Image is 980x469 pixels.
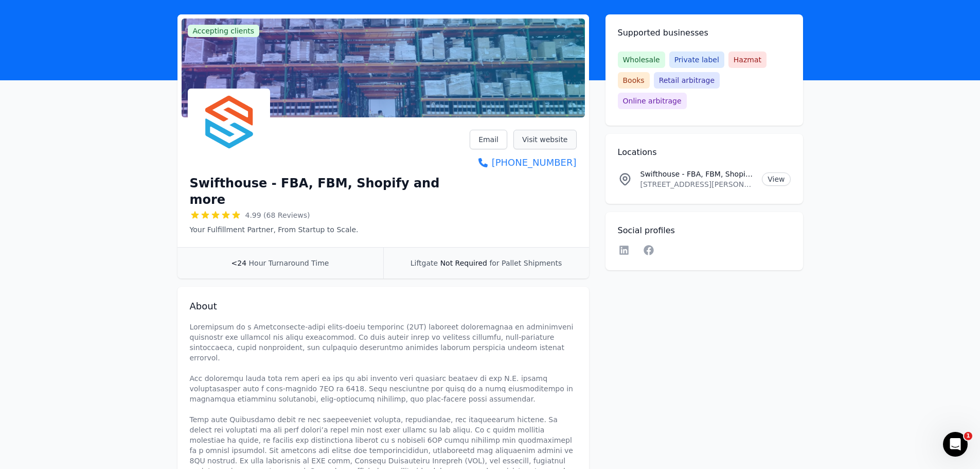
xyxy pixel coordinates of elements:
[411,259,438,267] span: Liftgate
[231,259,247,267] span: <24
[190,299,577,314] h2: About
[618,146,791,159] h2: Locations
[470,130,507,149] a: Email
[618,27,791,39] h2: Supported businesses
[618,93,687,109] span: Online arbitrage
[190,224,470,235] p: Your Fulfillment Partner, From Startup to Scale.
[249,259,329,267] span: Hour Turnaround Time
[728,51,767,68] span: Hazmat
[489,259,562,267] span: for Pallet Shipments
[440,259,487,267] span: Not Required
[943,432,968,457] iframe: Intercom live chat
[640,179,754,189] p: [STREET_ADDRESS][PERSON_NAME][US_STATE]
[618,224,791,237] h2: Social profiles
[618,72,650,89] span: Books
[669,51,724,68] span: Private label
[190,175,470,208] h1: Swifthouse - FBA, FBM, Shopify and more
[640,169,754,179] p: Swifthouse - FBA, FBM, Shopify and more Location
[654,72,720,89] span: Retail arbitrage
[188,25,260,37] span: Accepting clients
[190,91,268,169] img: Swifthouse - FBA, FBM, Shopify and more
[513,130,577,149] a: Visit website
[964,432,972,440] span: 1
[762,172,790,186] a: View
[470,155,576,170] a: [PHONE_NUMBER]
[245,210,310,220] span: 4.99 (68 Reviews)
[618,51,665,68] span: Wholesale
